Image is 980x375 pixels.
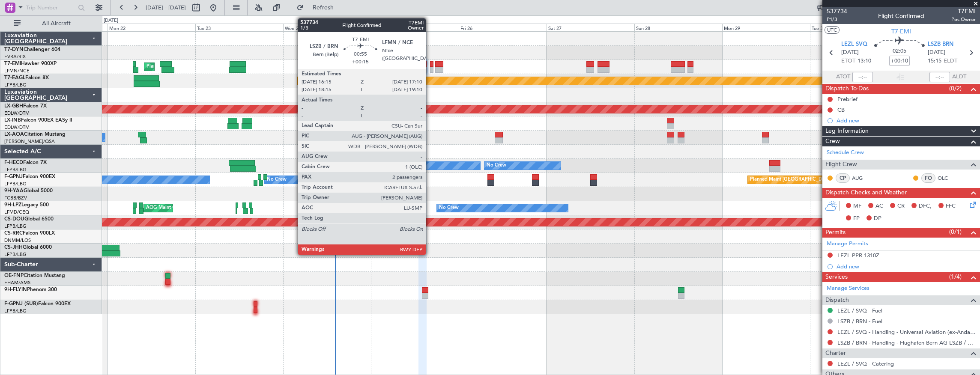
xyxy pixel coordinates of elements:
span: T7-EAGL [4,75,25,80]
a: OE-FNPCitation Mustang [4,273,65,278]
div: Planned Maint [GEOGRAPHIC_DATA] ([GEOGRAPHIC_DATA]) [750,173,885,186]
a: LFPB/LBG [4,167,27,173]
a: LSZB / BRN - Fuel [837,318,882,325]
span: FFC [946,202,956,211]
a: DNMM/LOS [4,237,31,244]
span: FP [853,214,860,223]
div: Planned Maint [GEOGRAPHIC_DATA] ([GEOGRAPHIC_DATA]) [353,117,488,130]
a: LEZL / SVQ - Handling - Universal Aviation (ex-Andalucia Aviation) LEZL/SVQ [837,328,976,336]
span: Leg Information [825,126,869,136]
span: Flight Crew [825,160,857,170]
div: No Crew [386,159,406,172]
input: --:-- [852,72,873,82]
span: 9H-YAA [4,188,24,193]
a: [PERSON_NAME]/QSA [4,138,55,145]
div: CB [837,106,845,113]
span: T7EMI [951,7,976,16]
a: AUG [852,174,871,182]
a: LFPB/LBG [4,251,27,258]
a: Manage Permits [827,240,868,248]
div: Add new [837,117,976,124]
div: Wed 24 [283,24,371,31]
span: (0/1) [949,227,962,236]
span: MF [853,202,861,211]
span: CR [897,202,905,211]
a: FCBB/BZV [4,195,27,201]
span: DP [874,214,881,223]
span: LX-AOA [4,132,24,137]
a: T7-EAGLFalcon 8X [4,75,49,80]
a: EDLW/DTM [4,124,30,131]
span: Dispatch To-Dos [825,84,869,94]
div: Fri 26 [459,24,547,31]
span: Services [825,272,848,282]
span: Pos Owner [951,16,976,23]
span: F-GPNJ [4,174,23,179]
a: LX-GBHFalcon 7X [4,104,47,109]
span: LX-INB [4,118,21,123]
a: EVRA/RIX [4,54,26,60]
span: ELDT [944,57,957,65]
a: EDLW/DTM [4,110,30,116]
a: LFPB/LBG [4,308,27,314]
div: Mon 29 [722,24,810,31]
a: F-GPNJFalcon 900EX [4,174,55,179]
div: Sun 28 [634,24,722,31]
a: T7-EMIHawker 900XP [4,61,57,66]
a: 9H-FLYINPhenom 300 [4,287,57,292]
span: [DATE] [928,48,945,57]
div: LEZL PPR 1310Z [837,252,879,259]
span: ETOT [841,57,855,65]
div: AOG Maint Cannes (Mandelieu) [146,202,215,214]
a: LSZB / BRN - Handling - Flughafen Bern AG LSZB / BRN [837,339,976,346]
div: Mon 22 [108,24,195,31]
div: CP [836,173,850,183]
a: Manage Services [827,284,869,293]
div: FO [921,173,935,183]
div: Planned Maint Dubai (Al Maktoum Intl) [300,74,384,87]
span: Dispatch [825,295,849,305]
span: LSZB BRN [928,40,953,49]
a: 9H-LPZLegacy 500 [4,202,49,208]
span: DFC, [919,202,932,211]
a: 9H-YAAGlobal 5000 [4,188,53,193]
span: Crew [825,137,840,146]
span: LX-GBH [4,104,23,109]
a: EHAM/AMS [4,280,30,286]
a: T7-DYNChallenger 604 [4,47,60,52]
div: No Crew [439,202,459,214]
div: Prebrief [837,95,857,103]
div: Planned Maint [GEOGRAPHIC_DATA] [146,60,228,73]
a: LFMN/NCE [4,68,30,74]
span: All Aircraft [22,21,90,27]
span: 02:05 [893,47,906,56]
div: Sat 27 [547,24,634,31]
a: OLC [938,174,957,182]
span: LEZL SVQ [841,40,867,49]
a: LEZL / SVQ - Fuel [837,307,882,314]
span: OE-FNP [4,273,24,278]
div: Add new [837,263,976,270]
span: (1/4) [949,272,962,281]
button: UTC [825,26,840,34]
span: T7-EMI [4,61,21,66]
span: CS-JHH [4,245,23,250]
input: Trip Number [26,1,75,14]
span: F-GPNJ (SUB) [4,301,38,307]
button: All Aircraft [9,17,93,30]
span: CS-RRC [4,231,23,236]
a: F-GPNJ (SUB)Falcon 900EX [4,301,71,307]
span: [DATE] - [DATE] [146,4,186,12]
a: LFMD/CEQ [4,209,29,215]
a: Schedule Crew [827,149,864,157]
a: LX-AOACitation Mustang [4,132,66,137]
span: Dispatch Checks and Weather [825,188,907,198]
a: LFPB/LBG [4,181,27,187]
span: [DATE] [841,48,859,57]
div: [DATE] [104,17,118,24]
span: ALDT [952,73,966,81]
span: Permits [825,228,846,238]
a: CS-RRCFalcon 900LX [4,231,55,236]
span: AC [875,202,883,211]
div: No Crew [267,173,287,186]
